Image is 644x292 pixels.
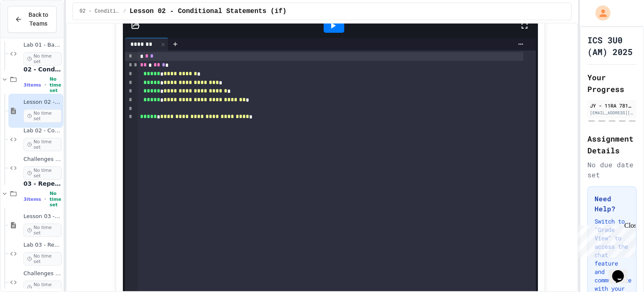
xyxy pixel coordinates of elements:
iframe: chat widget [609,258,636,284]
span: 02 - Conditional Statements (if) [80,8,120,15]
span: Challenges 03 - Repetition [23,270,62,277]
span: 03 - Repetition (while and for) [23,180,62,187]
span: Lesson 03 - Repetition [23,213,62,220]
span: No time set [23,109,62,123]
span: • [44,196,46,203]
span: No time set [23,138,62,151]
h2: Assignment Details [587,133,636,156]
h1: ICS 3U0 (AM) 2025 [587,34,636,58]
h2: Your Progress [587,71,636,95]
span: Challenges 02 - Conditionals [23,156,62,163]
div: JY - 11RA 781665 [PERSON_NAME] SS [590,102,634,109]
div: My Account [587,3,613,23]
span: No time set [23,224,62,237]
div: No due date set [587,160,636,180]
span: / [123,8,126,15]
span: Lab 03 - Repetition [23,242,62,249]
span: No time set [49,76,62,93]
span: 3 items [23,82,41,88]
span: Lesson 02 - Conditional Statements (if) [23,99,62,106]
span: • [44,82,46,88]
button: Back to Teams [8,6,57,33]
span: No time set [23,166,62,180]
div: [EMAIL_ADDRESS][DOMAIN_NAME] [590,110,634,116]
div: Chat with us now!Close [3,3,58,53]
span: 3 items [23,197,41,202]
span: No time set [23,252,62,266]
h3: Need Help? [595,194,629,214]
span: No time set [49,191,62,208]
span: 02 - Conditional Statements (if) [23,66,62,73]
span: Lab 01 - Basics [23,42,62,49]
iframe: chat widget [574,222,636,258]
span: Lab 02 - Conditionals [23,127,62,134]
span: Back to Teams [27,11,49,28]
span: No time set [23,52,62,66]
span: Lesson 02 - Conditional Statements (if) [130,6,286,16]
